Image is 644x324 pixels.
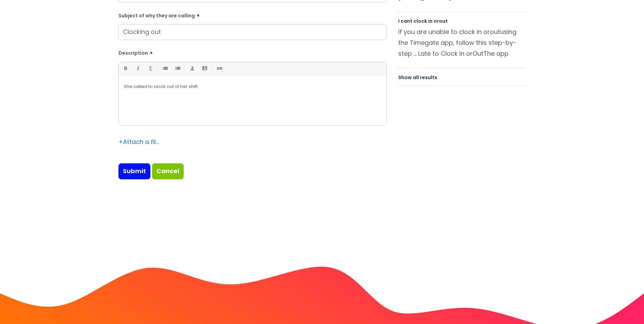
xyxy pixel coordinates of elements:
input: Submit [118,163,150,179]
p: If you are unable to clock in or using the Timegate app, follow this step-by-step ... Late to Clo... [398,26,525,59]
span: Out [473,49,483,58]
a: Font Color [188,64,196,73]
a: Cancel [152,163,184,179]
a: Show all results [398,74,437,81]
a: • Unordered List (Ctrl-Shift-7) [161,64,169,73]
a: Back Color [200,64,209,73]
p: She called to clock out of her shift. [124,84,381,90]
span: out [439,18,448,24]
a: I cant clock in orout [398,18,448,24]
a: Link [215,64,223,73]
a: Bold (Ctrl-B) [121,64,129,73]
span: out [490,28,500,36]
a: Underline(Ctrl-U) [146,64,154,73]
a: 1. Ordered List (Ctrl-Shift-8) [173,64,182,73]
label: Subject of why they are calling [118,11,387,19]
label: Description [118,48,387,56]
a: Italic (Ctrl-I) [133,64,142,73]
div: Attach a file [118,137,159,147]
